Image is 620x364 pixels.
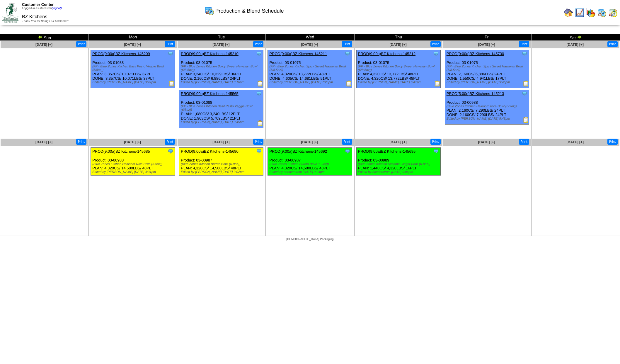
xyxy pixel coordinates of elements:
a: [DATE] [+] [478,140,495,144]
div: Edited by [PERSON_NAME] [DATE] 3:47pm [92,81,175,84]
div: Edited by [PERSON_NAME] [DATE] 9:45pm [447,81,529,84]
div: Product: 03-00987 PLAN: 4,320CS / 14,580LBS / 48PLT [268,148,352,176]
button: Print [253,41,263,47]
a: PROD(9:00a)BZ Kitchens-145209 [92,52,150,56]
img: Tooltip [433,51,439,57]
a: PROD(9:00a)BZ Kitchens-145212 [358,52,416,56]
div: Product: 03-00987 PLAN: 4,320CS / 14,580LBS / 48PLT [179,148,263,176]
div: Product: 03-01088 PLAN: 3,357CS / 10,071LBS / 37PLT DONE: 3,357CS / 10,071LBS / 37PLT [91,50,175,88]
span: [DATE] [+] [124,42,141,47]
a: [DATE] [+] [567,42,584,47]
img: Production Report [435,81,440,86]
div: Edited by Acederstrom [DATE] 9:06pm [358,170,440,174]
div: (Blue Zones Kitchen Heirloom Rice Bowl (6-9oz)) [92,162,175,166]
div: (FP - Blue Zones Kitchen Basil Pesto Veggie Bowl (6/8oz)) [181,105,263,112]
div: (FP - Blue Zones Kitchen Spicy Sweet Hawaiian Bowl (6/8.5oz)) [181,65,263,72]
div: Product: 03-00989 PLAN: 1,440CS / 4,320LBS / 16PLT [356,148,440,176]
a: PROD(9:00a)BZ Kitchens-145730 [447,52,504,56]
a: PROD(5:00p)BZ Kitchens-145213 [447,91,504,96]
img: Tooltip [168,51,173,57]
span: [DATE] [+] [301,140,318,144]
img: Production Report [257,120,263,126]
td: Sat [531,34,620,41]
a: PROD(9:00a)BZ Kitchens-145690 [181,149,239,154]
div: (Blue Zones Kitchen Burrito Bowl (6-9oz)) [181,162,263,166]
span: Customer Center [22,2,54,7]
button: Print [342,41,352,47]
button: Print [165,41,175,47]
div: Product: 03-01075 PLAN: 2,160CS / 6,886LBS / 24PLT DONE: 1,550CS / 4,941LBS / 17PLT [445,50,529,88]
span: Logged in as Mpreston [22,7,62,10]
a: [DATE] [+] [212,140,229,144]
img: Tooltip [168,148,173,154]
div: Edited by [PERSON_NAME] [DATE] 3:45pm [181,120,263,124]
img: Production Report [523,81,529,86]
div: Edited by [PERSON_NAME] [DATE] 9:02pm [181,170,263,174]
div: Edited by [PERSON_NAME] [DATE] 4:31pm [92,170,175,174]
div: Edited by [PERSON_NAME] [DATE] 3:16pm [181,81,263,84]
img: Production Report [169,81,175,86]
button: Print [607,139,618,145]
button: Print [76,41,86,47]
img: line_graph.gif [575,8,584,17]
img: arrowright.gif [577,35,582,39]
a: [DATE] [+] [478,42,495,47]
div: Product: 03-00988 PLAN: 2,160CS / 7,290LBS / 24PLT DONE: 2,160CS / 7,290LBS / 24PLT [445,90,529,125]
a: PROD(9:00a)BZ Kitchens-145685 [92,149,150,154]
div: Edited by [PERSON_NAME] [DATE] 9:48pm [447,117,529,120]
a: [DATE] [+] [35,140,52,144]
img: Tooltip [345,148,350,154]
a: [DATE] [+] [212,42,229,47]
div: (FP - Blue Zones Kitchen Spicy Sweet Hawaiian Bowl (6/8.5oz)) [269,65,352,72]
button: Print [342,139,352,145]
td: Fri [443,34,531,41]
div: Edited by Acederstrom [DATE] 9:04pm [269,170,352,174]
a: PROD(9:00a)BZ Kitchens-145210 [181,52,239,56]
div: Edited by [PERSON_NAME] [DATE] 7:25pm [269,81,352,84]
img: Tooltip [522,91,527,96]
a: [DATE] [+] [567,140,584,144]
a: [DATE] [+] [301,42,318,47]
a: PROD(9:00a)BZ Kitchens-145692 [269,149,327,154]
button: Print [76,139,86,145]
button: Print [519,139,529,145]
img: Tooltip [522,51,527,57]
div: (FP - Blue Zones Kitchen Basil Pesto Veggie Bowl (6/8oz)) [92,65,175,72]
a: [DATE] [+] [390,140,407,144]
button: Print [519,41,529,47]
img: calendarprod.gif [205,6,214,16]
div: Product: 03-01075 PLAN: 4,320CS / 13,772LBS / 48PLT DONE: 4,605CS / 14,681LBS / 51PLT [268,50,352,88]
div: (Blue Zones Kitchen Burrito Bowl (6-9oz)) [269,162,352,166]
img: Tooltip [256,148,262,154]
a: (logout) [52,7,62,10]
td: Thu [354,34,443,41]
span: [DATE] [+] [124,140,141,144]
td: Mon [89,34,177,41]
div: (FP - Blue Zones Kitchen Spicy Sweet Hawaiian Bowl (6/8.5oz)) [358,65,440,72]
button: Print [607,41,618,47]
td: Sun [0,34,89,41]
div: (Blue Zones Kitchen Heirloom Rice Bowl (6-9oz)) [447,105,529,108]
img: Production Report [523,117,529,123]
div: Product: 03-01075 PLAN: 3,240CS / 10,329LBS / 36PLT DONE: 2,160CS / 6,886LBS / 24PLT [179,50,263,88]
a: PROD(9:00a)BZ Kitchens-145211 [269,52,327,56]
div: Product: 03-01075 PLAN: 4,320CS / 13,772LBS / 48PLT DONE: 4,320CS / 13,772LBS / 48PLT [356,50,440,88]
img: Tooltip [345,51,350,57]
img: graph.gif [586,8,595,17]
a: [DATE] [+] [35,42,52,47]
button: Print [165,139,175,145]
div: (Blue Zones Kitchen Sesame Ginger Bowl (6-8oz)) [358,162,440,166]
span: Production & Blend Schedule [215,8,284,14]
img: Production Report [257,81,263,86]
button: Print [430,41,441,47]
div: (FP - Blue Zones Kitchen Spicy Sweet Hawaiian Bowl (6/8.5oz)) [447,65,529,72]
img: arrowleft.gif [38,35,42,39]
